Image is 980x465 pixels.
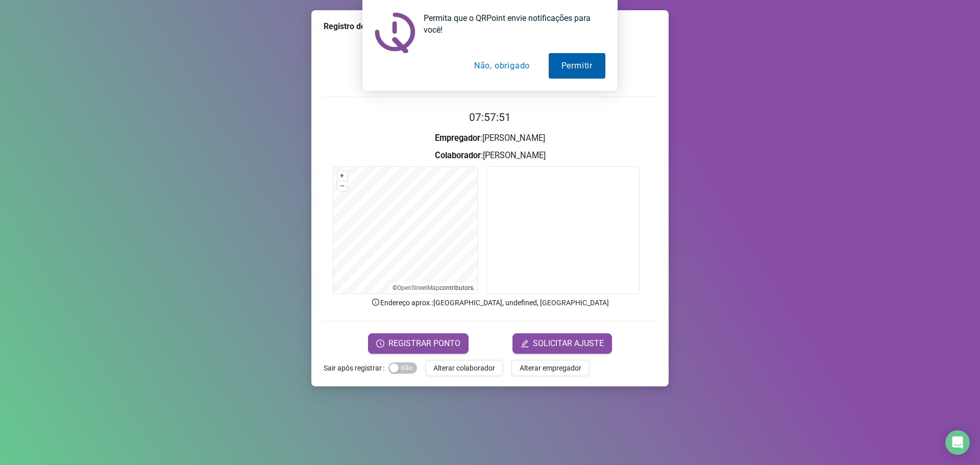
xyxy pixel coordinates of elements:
[324,297,656,308] p: Endereço aprox. : [GEOGRAPHIC_DATA], undefined, [GEOGRAPHIC_DATA]
[393,284,475,291] li: © contributors.
[415,12,605,36] div: Permita que o QRPoint envie notificações para você!
[435,133,480,143] strong: Empregador
[397,284,439,291] a: OpenStreetMap
[512,333,612,354] button: editSOLICITAR AJUSTE
[324,149,656,162] h3: : [PERSON_NAME]
[533,337,604,350] span: SOLICITAR AJUSTE
[520,362,581,374] span: Alterar empregador
[388,337,460,350] span: REGISTRAR PONTO
[337,181,347,191] button: –
[511,360,590,376] button: Alterar empregador
[337,171,347,181] button: +
[324,132,656,145] h3: : [PERSON_NAME]
[376,339,384,348] span: clock-circle
[368,333,469,354] button: REGISTRAR PONTO
[425,360,503,376] button: Alterar colaborador
[324,360,388,376] label: Sair após registrar
[375,12,415,53] img: notification icon
[371,298,380,307] span: info-circle
[945,430,970,455] div: Open Intercom Messenger
[549,53,605,79] button: Permitir
[469,111,511,124] time: 07:57:51
[461,53,543,79] button: Não, obrigado
[433,362,495,374] span: Alterar colaborador
[435,151,481,160] strong: Colaborador
[521,339,529,348] span: edit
